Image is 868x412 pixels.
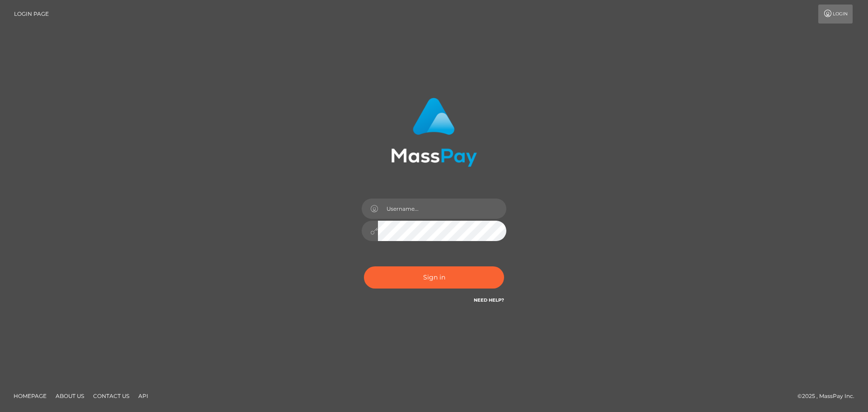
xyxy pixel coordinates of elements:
div: © 2025 , MassPay Inc. [797,391,861,401]
button: Sign in [364,266,504,289]
a: API [135,389,152,403]
a: Login [818,5,853,24]
a: Contact Us [90,389,133,403]
a: About Us [52,389,88,403]
a: Need Help? [474,297,504,303]
a: Login Page [14,5,49,24]
img: MassPay Login [391,98,477,167]
input: Username... [378,199,506,219]
a: Homepage [10,389,50,403]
